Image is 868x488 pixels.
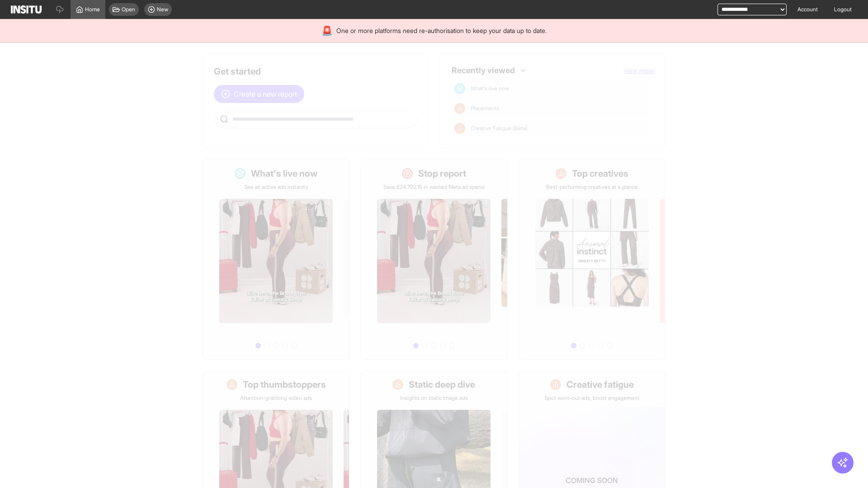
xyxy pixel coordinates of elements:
[122,6,135,13] span: Open
[85,6,100,13] span: Home
[11,5,42,14] img: Logo
[321,24,333,37] div: 🚨
[336,26,547,35] span: One or more platforms need re-authorisation to keep your data up to date.
[157,6,168,13] span: New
